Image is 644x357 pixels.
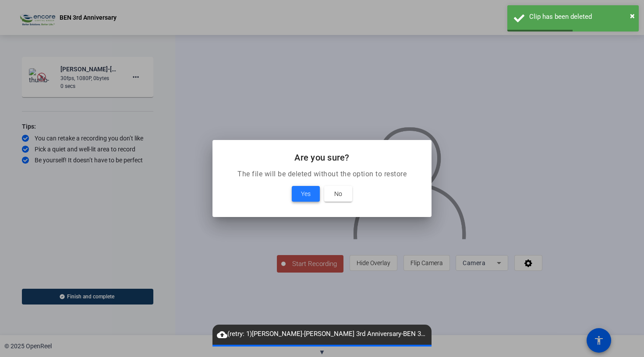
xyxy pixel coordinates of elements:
[223,150,421,164] h2: Are you sure?
[292,186,320,202] button: Yes
[334,189,342,199] span: No
[217,329,227,340] mat-icon: cloud_upload
[223,169,421,179] p: The file will be deleted without the option to restore
[319,348,326,356] span: ▼
[212,329,432,339] span: (retry: 1) [PERSON_NAME]-[PERSON_NAME] 3rd Anniversary-BEN 3rd Anniversary-1759140690426-webcam
[301,189,311,199] span: Yes
[630,9,635,22] button: Close
[630,10,635,21] span: ×
[324,186,352,202] button: No
[529,12,632,22] div: Clip has been deleted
